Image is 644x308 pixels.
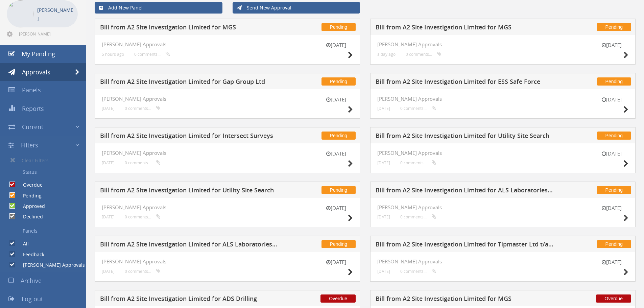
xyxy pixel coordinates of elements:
a: Panels [5,225,86,237]
span: Pending [321,23,356,31]
span: Filters [21,141,38,149]
h4: [PERSON_NAME] Approvals [377,259,628,264]
small: [DATE] [319,150,353,157]
h4: [PERSON_NAME] Approvals [377,42,628,47]
h5: Bill from A2 Site Investigation Limited for Gap Group Ltd [100,78,278,87]
label: Feedback [16,251,44,258]
h4: [PERSON_NAME] Approvals [102,150,353,156]
h5: Bill from A2 Site Investigation Limited for Tipmaster Ltd t/a The All Clear Company [376,241,554,250]
span: Pending [321,77,356,86]
small: [DATE] [319,259,353,266]
label: Overdue [16,182,43,188]
small: [DATE] [319,96,353,103]
label: Declined [16,213,43,220]
h4: [PERSON_NAME] Approvals [102,96,353,102]
span: Pending [597,186,631,194]
small: [DATE] [595,259,628,266]
h4: [PERSON_NAME] Approvals [102,205,353,210]
span: Reports [22,104,44,113]
label: Pending [16,192,42,199]
small: [DATE] [102,214,115,219]
a: Add New Panel [95,2,222,14]
span: Pending [321,186,356,194]
label: All [16,240,29,247]
h5: Bill from A2 Site Investigation Limited for ALS Laboratories (UK) Ltd [100,241,278,250]
small: 5 hours ago [102,52,124,57]
small: 0 comments... [125,106,161,111]
span: Overdue [320,294,356,303]
small: [DATE] [595,150,628,157]
small: [DATE] [595,205,628,212]
p: [PERSON_NAME] [37,6,74,23]
span: Pending [597,23,631,31]
h5: Bill from A2 Site Investigation Limited for Utility Site Search [100,187,278,195]
span: Pending [597,132,631,140]
small: 0 comments... [400,269,436,274]
small: [DATE] [102,269,115,274]
span: Archive [21,277,42,285]
label: [PERSON_NAME] Approvals [16,262,85,268]
h4: [PERSON_NAME] Approvals [377,150,628,156]
small: [DATE] [319,42,353,49]
span: Current [22,123,43,131]
h5: Bill from A2 Site Investigation Limited for MGS [100,24,278,32]
span: Pending [597,77,631,86]
h5: Bill from A2 Site Investigation Limited for MGS [376,24,554,32]
small: 0 comments... [400,106,436,111]
span: Pending [321,132,356,140]
small: 0 comments... [134,52,170,57]
small: 0 comments... [406,52,442,57]
small: [DATE] [319,205,353,212]
h5: Bill from A2 Site Investigation Limited for Utility Site Search [376,133,554,141]
small: [DATE] [377,214,390,219]
a: Send New Approval [233,2,360,14]
h5: Bill from A2 Site Investigation Limited for ADS Drilling [100,295,278,304]
small: [DATE] [102,160,115,165]
h5: Bill from A2 Site Investigation Limited for Intersect Surveys [100,133,278,141]
small: 0 comments... [125,214,161,219]
small: [DATE] [595,42,628,49]
a: Clear Filters [5,154,86,166]
h4: [PERSON_NAME] Approvals [377,96,628,102]
h4: [PERSON_NAME] Approvals [102,259,353,264]
small: [DATE] [102,106,115,111]
small: [DATE] [377,160,390,165]
span: Approvals [22,68,50,76]
h4: [PERSON_NAME] Approvals [102,42,353,47]
span: Panels [22,86,41,94]
h5: Bill from A2 Site Investigation Limited for ESS Safe Force [376,78,554,87]
a: Status [5,166,86,178]
small: 0 comments... [125,160,161,165]
span: Overdue [596,294,631,303]
small: a day ago [377,52,396,57]
span: Log out [22,295,43,303]
h5: Bill from A2 Site Investigation Limited for MGS [376,295,554,304]
span: My Pending [22,50,55,58]
small: [DATE] [595,96,628,103]
label: Approved [16,203,45,210]
small: [DATE] [377,269,390,274]
span: Pending [597,240,631,248]
span: Pending [321,240,356,248]
small: 0 comments... [400,214,436,219]
span: [PERSON_NAME][EMAIL_ADDRESS][PERSON_NAME][DOMAIN_NAME] [19,31,76,37]
small: 0 comments... [125,269,161,274]
small: [DATE] [377,106,390,111]
small: 0 comments... [400,160,436,165]
h4: [PERSON_NAME] Approvals [377,205,628,210]
h5: Bill from A2 Site Investigation Limited for ALS Laboratories (UK) Ltd [376,187,554,195]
